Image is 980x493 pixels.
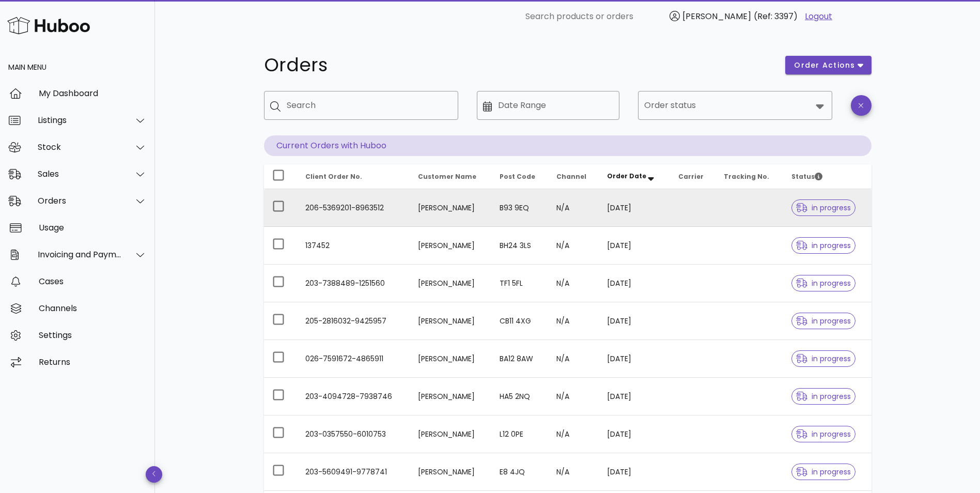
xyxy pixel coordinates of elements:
[491,227,548,265] td: BH24 3LS
[548,302,599,340] td: N/A
[264,56,773,74] h1: Orders
[794,60,855,71] span: order actions
[491,453,548,491] td: E8 4JQ
[410,265,491,302] td: [PERSON_NAME]
[599,302,670,340] td: [DATE]
[715,164,783,189] th: Tracking No.
[38,115,122,125] div: Listings
[305,172,362,181] span: Client Order No.
[410,164,491,189] th: Customer Name
[500,172,535,181] span: Post Code
[410,302,491,340] td: [PERSON_NAME]
[39,223,147,233] div: Usage
[599,227,670,265] td: [DATE]
[796,317,851,325] span: in progress
[548,453,599,491] td: N/A
[39,276,147,286] div: Cases
[410,340,491,378] td: [PERSON_NAME]
[491,415,548,453] td: L12 0PE
[678,172,704,181] span: Carrier
[796,355,851,362] span: in progress
[682,10,751,22] span: [PERSON_NAME]
[796,430,851,438] span: in progress
[264,135,872,156] p: Current Orders with Huboo
[491,302,548,340] td: CB11 4XG
[796,242,851,249] span: in progress
[724,172,769,181] span: Tracking No.
[7,14,90,37] img: Huboo Logo
[39,88,147,98] div: My Dashboard
[796,468,851,475] span: in progress
[796,393,851,400] span: in progress
[38,250,122,259] div: Invoicing and Payments
[297,453,410,491] td: 203-5609491-9778741
[805,10,832,23] a: Logout
[548,164,599,189] th: Channel
[410,415,491,453] td: [PERSON_NAME]
[599,265,670,302] td: [DATE]
[548,378,599,415] td: N/A
[548,227,599,265] td: N/A
[297,189,410,227] td: 206-5369201-8963512
[791,172,822,181] span: Status
[297,302,410,340] td: 205-2816032-9425957
[491,189,548,227] td: B93 9EQ
[38,196,122,206] div: Orders
[491,340,548,378] td: BA12 8AW
[297,340,410,378] td: 026-7591672-4865911
[418,172,476,181] span: Customer Name
[785,56,871,74] button: order actions
[599,164,670,189] th: Order Date: Sorted descending. Activate to remove sorting.
[599,415,670,453] td: [DATE]
[548,415,599,453] td: N/A
[39,330,147,340] div: Settings
[796,204,851,211] span: in progress
[754,10,798,22] span: (Ref: 3397)
[599,378,670,415] td: [DATE]
[548,265,599,302] td: N/A
[783,164,871,189] th: Status
[39,357,147,367] div: Returns
[548,189,599,227] td: N/A
[491,378,548,415] td: HA5 2NQ
[297,265,410,302] td: 203-7388489-1251560
[410,227,491,265] td: [PERSON_NAME]
[410,453,491,491] td: [PERSON_NAME]
[491,164,548,189] th: Post Code
[297,415,410,453] td: 203-0357550-6010753
[38,142,122,152] div: Stock
[796,280,851,287] span: in progress
[599,340,670,378] td: [DATE]
[410,378,491,415] td: [PERSON_NAME]
[410,189,491,227] td: [PERSON_NAME]
[297,227,410,265] td: 137452
[607,172,646,180] span: Order Date
[599,453,670,491] td: [DATE]
[491,265,548,302] td: TF1 5FL
[297,164,410,189] th: Client Order No.
[39,303,147,313] div: Channels
[38,169,122,179] div: Sales
[548,340,599,378] td: N/A
[297,378,410,415] td: 203-4094728-7938746
[556,172,586,181] span: Channel
[599,189,670,227] td: [DATE]
[638,91,832,120] div: Order status
[670,164,715,189] th: Carrier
